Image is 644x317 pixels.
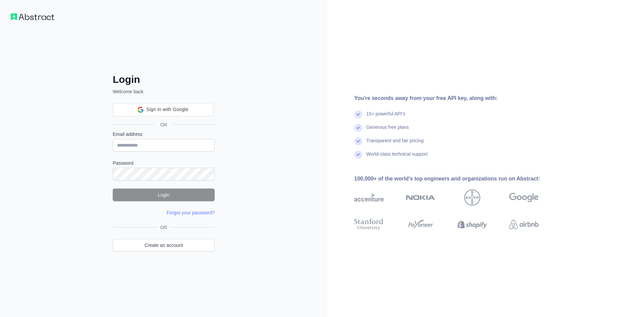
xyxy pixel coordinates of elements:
[155,121,173,128] span: OR
[366,110,405,124] div: 15+ powerful API's
[11,13,54,20] img: Workflow
[354,137,362,145] img: check mark
[354,94,560,102] div: You're seconds away from your free API key, along with:
[113,73,215,86] h2: Login
[509,190,539,206] img: google
[366,124,409,137] div: Generous free plans
[464,190,480,206] img: bayer
[354,217,384,232] img: stanford university
[509,217,539,232] img: airbnb
[406,190,435,206] img: nokia
[354,124,362,132] img: check mark
[158,224,170,231] span: OR
[366,151,428,164] div: World-class technical support
[113,103,213,116] div: Sign in with Google
[113,88,215,95] p: Welcome back
[354,110,362,118] img: check mark
[366,137,424,151] div: Transparent and fair pricing
[458,217,487,232] img: shopify
[354,151,362,159] img: check mark
[113,160,215,166] label: Password
[146,106,188,113] span: Sign in with Google
[354,190,384,206] img: accenture
[113,131,215,138] label: Email address
[113,239,215,252] a: Create an account
[113,189,215,201] button: Login
[406,217,435,232] img: payoneer
[167,210,215,215] a: Forgot your password?
[354,175,560,183] div: 100,000+ of the world's top engineers and organizations run on Abstract:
